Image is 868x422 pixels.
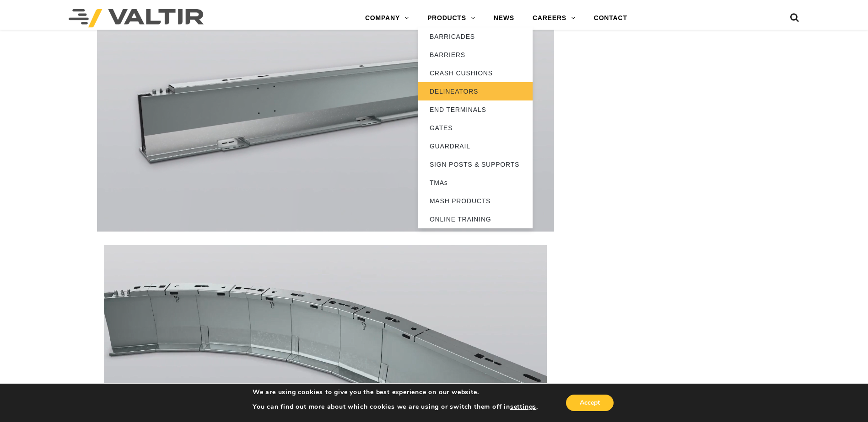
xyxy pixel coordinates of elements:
a: NEWS [485,9,523,27]
a: GUARDRAIL [418,137,533,155]
a: DELINEATORS [418,82,533,100]
a: MASH PRODUCTS [418,192,533,210]
a: CRASH CUSHIONS [418,64,533,82]
a: BARRICADES [418,27,533,46]
p: We are using cookies to give you the best experience on our website. [253,388,538,396]
a: SIGN POSTS & SUPPORTS [418,155,533,174]
a: TMAs [418,174,533,192]
a: GATES [418,119,533,137]
a: COMPANY [356,9,418,27]
a: ONLINE TRAINING [418,210,533,228]
a: PRODUCTS [418,9,485,27]
p: You can find out more about which cookies we are using or switch them off in . [253,403,538,411]
a: END TERMINALS [418,100,533,119]
a: BARRIERS [418,46,533,64]
img: Valtir [69,9,204,27]
a: CONTACT [585,9,636,27]
button: settings [510,403,536,411]
button: Accept [566,395,614,411]
a: CAREERS [523,9,585,27]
